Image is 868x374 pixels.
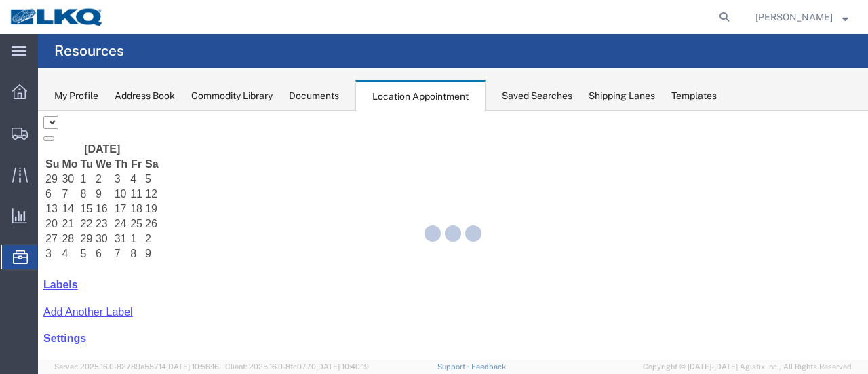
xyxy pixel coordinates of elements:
[76,47,91,60] th: Th
[92,136,105,150] td: 8
[23,47,40,60] th: Mo
[7,107,22,120] td: 20
[106,62,121,75] td: 5
[57,121,75,135] td: 30
[57,107,75,120] td: 23
[166,362,219,371] span: [DATE] 10:56:16
[7,62,22,75] td: 29
[76,121,91,135] td: 31
[5,168,40,180] a: Labels
[23,32,105,45] th: [DATE]
[57,136,75,150] td: 6
[191,89,273,103] div: Commodity Library
[106,92,121,105] td: 19
[9,7,104,27] img: logo
[76,77,91,90] td: 10
[755,10,833,24] span: Sopha Sam
[42,136,56,150] td: 5
[225,362,369,371] span: Client: 2025.16.0-8fc0770
[23,92,40,105] td: 14
[355,80,486,111] div: Location Appointment
[76,62,91,75] td: 3
[5,222,48,233] a: Settings
[23,121,40,135] td: 28
[437,362,471,371] a: Support
[106,121,121,135] td: 2
[7,121,22,135] td: 27
[7,92,22,105] td: 13
[54,362,219,371] span: Server: 2025.16.0-82789e55714
[23,77,40,90] td: 7
[7,136,22,150] td: 3
[589,89,655,103] div: Shipping Lanes
[106,77,121,90] td: 12
[115,89,175,103] div: Address Book
[42,62,56,75] td: 1
[57,77,75,90] td: 9
[755,9,849,25] button: [PERSON_NAME]
[76,92,91,105] td: 17
[471,362,506,371] a: Feedback
[57,62,75,75] td: 2
[643,361,852,373] span: Copyright © [DATE]-[DATE] Agistix Inc., All Rights Reserved
[42,92,56,105] td: 15
[106,107,121,120] td: 26
[5,195,95,207] a: Add Another Label
[92,92,105,105] td: 18
[23,107,40,120] td: 21
[316,362,369,371] span: [DATE] 10:40:19
[54,89,98,103] div: My Profile
[289,89,339,103] div: Documents
[57,47,75,60] th: We
[23,136,40,150] td: 4
[76,107,91,120] td: 24
[92,62,105,75] td: 4
[57,92,75,105] td: 16
[42,47,56,60] th: Tu
[92,77,105,90] td: 11
[92,121,105,135] td: 1
[502,89,572,103] div: Saved Searches
[92,107,105,120] td: 25
[106,47,121,60] th: Sa
[106,136,121,150] td: 9
[7,47,22,60] th: Su
[76,136,91,150] td: 7
[42,107,56,120] td: 22
[42,77,56,90] td: 8
[671,89,717,103] div: Templates
[23,62,40,75] td: 30
[42,121,56,135] td: 29
[92,47,105,60] th: Fr
[7,77,22,90] td: 6
[54,34,124,68] h4: Resources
